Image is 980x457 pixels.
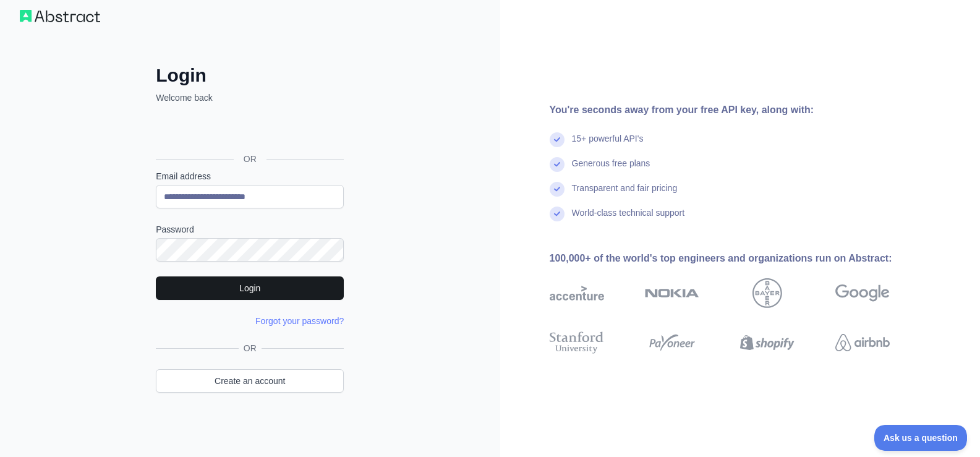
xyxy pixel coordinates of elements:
[572,157,650,182] div: Generous free plans
[550,103,929,117] div: You're seconds away from your free API key, along with:
[572,132,644,157] div: 15+ powerful API's
[150,117,347,145] iframe: Sign in with Google Button
[572,207,685,231] div: World-class technical support
[156,369,344,393] a: Create an account
[835,329,890,356] img: airbnb
[550,207,565,221] img: check mark
[752,278,782,308] img: bayer
[550,182,565,197] img: check mark
[156,92,344,104] p: Welcome back
[572,182,678,207] div: Transparent and fair pricing
[255,316,344,326] a: Forgot your password?
[740,329,795,356] img: shopify
[156,223,344,236] label: Password
[645,329,699,356] img: payoneer
[645,278,699,308] img: nokia
[156,64,344,87] h2: Login
[156,170,344,182] label: Email address
[550,251,929,266] div: 100,000+ of the world's top engineers and organizations run on Abstract:
[234,153,266,165] span: OR
[239,342,262,354] span: OR
[835,278,890,308] img: google
[874,425,968,451] iframe: Toggle Customer Support
[156,276,344,300] button: Login
[20,10,100,22] img: Workflow
[550,132,565,147] img: check mark
[550,278,604,308] img: accenture
[550,329,604,356] img: stanford university
[550,157,565,172] img: check mark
